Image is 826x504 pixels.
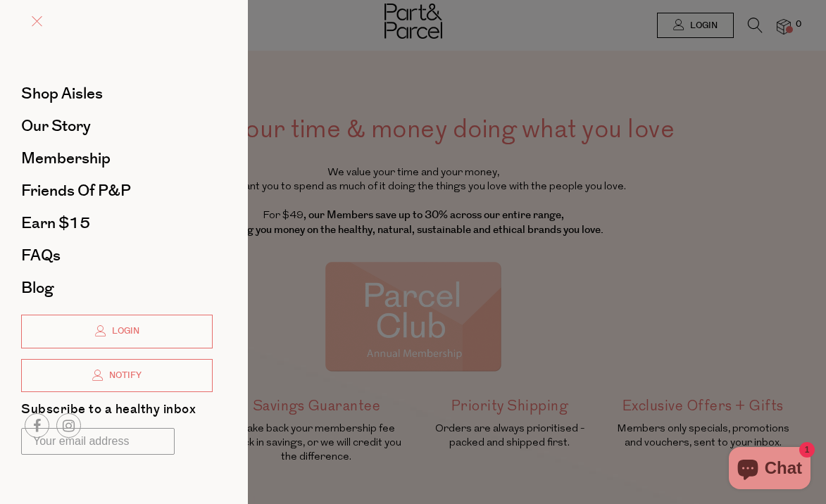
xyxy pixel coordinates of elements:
a: Membership [21,151,213,166]
inbox-online-store-chat: Shopify online store chat [725,447,815,493]
a: Our Story [21,118,213,134]
a: Blog [21,280,213,296]
a: FAQs [21,248,213,263]
a: Friends of P&P [21,183,213,199]
span: Friends of P&P [21,179,131,202]
span: Login [108,325,139,337]
span: Our Story [21,115,91,137]
a: Notify [21,359,213,393]
a: Shop Aisles [21,86,213,101]
span: Shop Aisles [21,82,103,105]
label: Subscribe to a healthy inbox [21,403,196,421]
a: Login [21,315,213,348]
span: Notify [106,370,142,382]
span: Membership [21,147,111,170]
span: FAQs [21,244,61,267]
a: Earn $15 [21,215,213,231]
span: Earn $15 [21,212,90,234]
span: Blog [21,277,54,299]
